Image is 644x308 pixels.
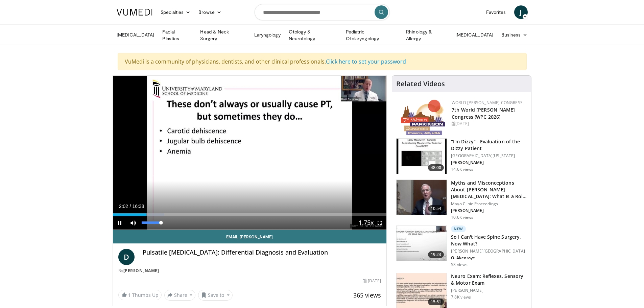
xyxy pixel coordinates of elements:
[142,221,161,224] div: Volume Level
[326,58,406,65] a: Click here to set your password
[113,230,387,243] a: Email [PERSON_NAME]
[396,80,445,88] h4: Related Videos
[451,160,527,165] p: [PERSON_NAME]
[130,204,131,209] span: /
[250,28,285,42] a: Laryngology
[132,204,144,209] span: 16:38
[397,139,447,174] img: 5373e1fe-18ae-47e7-ad82-0c604b173657.150x105_q85_crop-smart_upscale.jpg
[451,288,527,293] p: [PERSON_NAME]
[452,121,526,127] div: [DATE]
[118,53,527,70] div: VuMedi is a community of physicians, dentists, and other clinical professionals.
[451,234,527,247] h3: So I Can't Have Spine Surgery, Now What?
[451,215,473,220] p: 10.6K views
[451,201,527,207] p: Mayo Clinic Proceedings
[401,100,445,135] img: 16fe1da8-a9a0-4f15-bd45-1dd1acf19c34.png.150x105_q85_autocrop_double_scale_upscale_version-0.2.png
[255,4,390,20] input: Search topics, interventions
[451,153,527,159] p: [GEOGRAPHIC_DATA][US_STATE]
[428,299,444,305] span: 15:51
[118,268,381,274] div: By
[452,106,515,120] a: 7th World [PERSON_NAME] Congress (WPC 2026)
[397,226,447,261] img: c4373fc0-6c06-41b5-9b74-66e3a29521fb.150x105_q85_crop-smart_upscale.jpg
[428,205,444,212] span: 10:54
[451,248,527,254] p: [PERSON_NAME][GEOGRAPHIC_DATA]
[157,5,195,19] a: Specialties
[396,180,527,220] a: 10:54 Myths and Misconceptions About [PERSON_NAME][MEDICAL_DATA]: What Is a Role of … Mayo Clinic...
[196,28,250,42] a: Head & Neck Surgery
[451,138,527,152] h3: "I'm Dizzy" - Evaluation of the Dizzy Patient
[113,216,126,230] button: Pause
[514,5,528,19] a: J
[396,138,527,174] a: 48:00 "I'm Dizzy" - Evaluation of the Dizzy Patient [GEOGRAPHIC_DATA][US_STATE] [PERSON_NAME] 14....
[118,249,135,265] a: D
[451,180,527,200] h3: Myths and Misconceptions About [PERSON_NAME][MEDICAL_DATA]: What Is a Role of …
[117,9,152,16] img: VuMedi Logo
[158,28,196,42] a: Facial Plastics
[123,268,159,274] a: [PERSON_NAME]
[451,208,527,213] p: [PERSON_NAME]
[194,5,225,19] a: Browse
[482,5,510,19] a: Favorites
[396,226,527,267] a: 19:23 New So I Can't Have Spine Surgery, Now What? [PERSON_NAME][GEOGRAPHIC_DATA] O. Akenroye 53 ...
[452,100,523,105] a: World [PERSON_NAME] Congress
[451,226,466,232] p: New
[451,167,473,172] p: 14.6K views
[451,294,471,300] p: 7.8K views
[143,249,381,256] h4: Pulsatile [MEDICAL_DATA]: Differential Diagnosis and Evaluation
[342,28,402,42] a: Pediatric Otolaryngology
[451,262,468,267] p: 53 views
[119,204,128,209] span: 2:02
[113,76,387,230] video-js: Video Player
[359,216,373,230] button: Playback Rate
[451,255,527,261] p: O. Akenroye
[353,291,381,299] span: 365 views
[285,28,342,42] a: Otology & Neurotology
[113,28,159,42] a: [MEDICAL_DATA]
[164,290,196,301] button: Share
[128,292,131,298] span: 1
[198,290,233,301] button: Save to
[126,216,140,230] button: Mute
[113,213,387,216] div: Progress Bar
[428,164,444,171] span: 48:00
[373,216,386,230] button: Fullscreen
[451,273,527,286] h3: Neuro Exam: Reflexes, Sensory & Motor Exam
[397,180,447,215] img: dd4ea4d2-548e-40e2-8487-b77733a70694.150x105_q85_crop-smart_upscale.jpg
[451,28,497,42] a: [MEDICAL_DATA]
[118,290,162,300] a: 1 Thumbs Up
[363,278,381,284] div: [DATE]
[402,28,451,42] a: Rhinology & Allergy
[497,28,532,42] a: Business
[428,251,444,258] span: 19:23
